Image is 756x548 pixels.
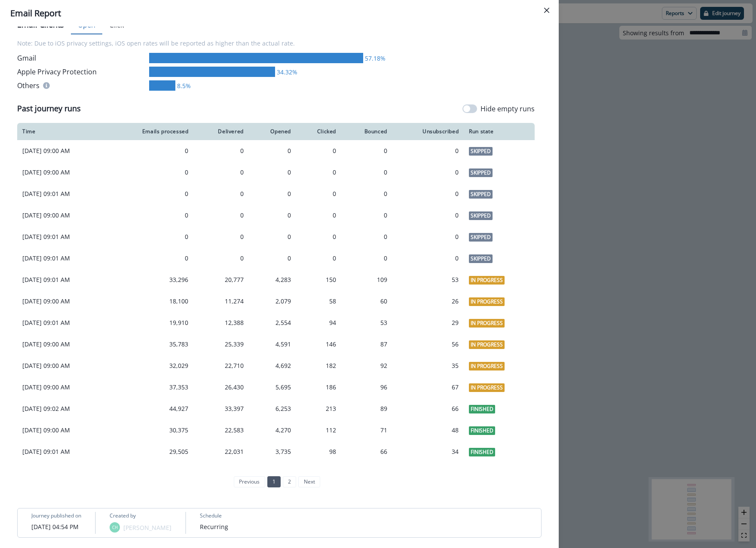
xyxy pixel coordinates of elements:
[346,211,387,220] div: 0
[398,254,459,263] div: 0
[112,340,189,349] div: 35,783
[301,254,336,263] div: 0
[301,276,336,284] div: 150
[22,383,101,392] p: [DATE] 09:00 AM
[22,254,101,263] p: [DATE] 09:01 AM
[469,254,493,263] span: Skipped
[17,53,146,63] div: Gmail
[469,297,505,306] span: In Progress
[398,318,459,327] div: 29
[346,318,387,327] div: 53
[22,361,101,370] p: [DATE] 09:00 AM
[398,383,459,392] div: 67
[398,404,459,413] div: 66
[254,190,291,198] div: 0
[22,426,101,435] p: [DATE] 09:00 AM
[481,104,535,114] p: Hide empty runs
[254,318,291,327] div: 2,554
[254,340,291,349] div: 4,591
[199,404,243,413] div: 33,397
[199,340,243,349] div: 25,339
[112,361,189,370] div: 32,029
[31,522,79,531] p: [DATE] 04:54 PM
[346,361,387,370] div: 92
[22,297,101,306] p: [DATE] 09:00 AM
[346,128,387,135] div: Bounced
[254,276,291,284] div: 4,283
[254,383,291,392] div: 5,695
[22,404,101,413] p: [DATE] 09:02 AM
[199,128,243,135] div: Delivered
[346,426,387,435] div: 71
[199,211,243,220] div: 0
[301,426,336,435] div: 112
[346,383,387,392] div: 96
[112,254,189,263] div: 0
[22,318,101,327] p: [DATE] 09:01 AM
[301,233,336,241] div: 0
[254,426,291,435] div: 4,270
[283,476,296,487] a: Page 2
[346,147,387,155] div: 0
[254,361,291,370] div: 4,692
[22,276,101,284] p: [DATE] 09:01 AM
[346,254,387,263] div: 0
[469,276,505,285] span: In Progress
[112,276,189,284] div: 33,296
[469,211,493,220] span: Skipped
[199,147,243,155] div: 0
[112,233,189,241] div: 0
[398,128,459,135] div: Unsubscribed
[199,276,243,284] div: 20,777
[123,523,171,532] p: [PERSON_NAME]
[22,447,101,456] p: [DATE] 09:01 AM
[254,447,291,456] div: 3,735
[398,447,459,456] div: 34
[301,297,336,306] div: 58
[301,383,336,392] div: 186
[469,190,493,199] span: Skipped
[301,168,336,177] div: 0
[199,254,243,263] div: 0
[469,340,505,349] span: In Progress
[398,233,459,241] div: 0
[346,447,387,456] div: 66
[22,190,101,198] p: [DATE] 09:01 AM
[199,361,243,370] div: 22,710
[346,340,387,349] div: 87
[254,404,291,413] div: 6,253
[398,190,459,198] div: 0
[301,340,336,349] div: 146
[22,211,101,220] p: [DATE] 09:00 AM
[10,7,548,20] div: Email Report
[199,190,243,198] div: 0
[301,211,336,220] div: 0
[200,522,228,531] p: Recurring
[200,512,222,520] p: Schedule
[398,147,459,155] div: 0
[346,233,387,241] div: 0
[110,512,136,520] p: Created by
[363,54,386,63] div: 57.18%
[469,362,505,370] span: In Progress
[199,318,243,327] div: 12,388
[112,426,189,435] div: 30,375
[112,383,189,392] div: 37,353
[254,297,291,306] div: 2,079
[346,276,387,284] div: 109
[254,233,291,241] div: 0
[254,168,291,177] div: 0
[112,318,189,327] div: 19,910
[398,297,459,306] div: 26
[22,233,101,241] p: [DATE] 09:01 AM
[254,147,291,155] div: 0
[17,80,146,91] div: Others
[301,404,336,413] div: 213
[112,404,189,413] div: 44,927
[22,147,101,155] p: [DATE] 09:00 AM
[112,147,189,155] div: 0
[112,526,118,530] div: Chelsea Halliday
[199,447,243,456] div: 22,031
[469,319,505,328] span: In Progress
[301,361,336,370] div: 182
